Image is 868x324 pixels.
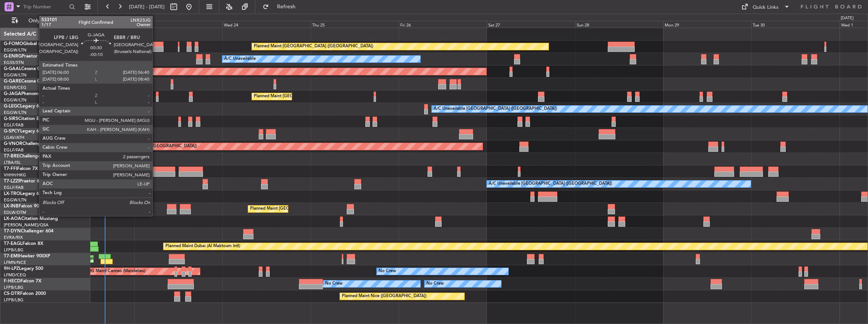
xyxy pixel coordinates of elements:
a: T7-LZZIPraetor 600 [4,179,45,184]
a: T7-EAGLFalcon 8X [4,241,43,246]
span: F-HECD [4,279,20,283]
div: Tue 23 [134,21,222,28]
div: [DATE] [841,15,854,22]
a: LX-INBFalcon 900EX EASy II [4,204,64,209]
span: G-GAAL [4,67,21,71]
div: Mon 29 [663,21,751,28]
a: EVRA/RIX [4,235,23,240]
a: EDLW/DTM [4,210,26,215]
div: Sat 27 [487,21,575,28]
a: VHHH/HKG [4,172,26,178]
div: Planned Maint [GEOGRAPHIC_DATA] ([GEOGRAPHIC_DATA]) [250,203,370,215]
div: [DATE] [92,15,105,22]
a: T7-FFIFalcon 7X [4,167,38,171]
a: LFMN/NCE [4,260,26,265]
span: Refresh [270,4,302,9]
span: G-GARE [4,79,21,84]
a: F-HECDFalcon 7X [4,279,41,283]
a: EGSS/STN [4,60,24,65]
a: LX-AOACitation Mustang [4,217,58,221]
span: T7-BRE [4,154,19,159]
div: A/C Unavailable [GEOGRAPHIC_DATA] ([GEOGRAPHIC_DATA]) [489,178,612,190]
a: T7-EMIHawker 900XP [4,254,50,259]
span: LX-TRO [4,192,20,196]
a: LX-TROLegacy 650 [4,192,44,196]
a: EGGW/LTN [4,97,27,103]
a: LFPB/LBG [4,285,24,290]
span: T7-LZZI [4,179,19,184]
div: A/C Unavailable [224,53,256,65]
a: G-SIRSCitation Excel [4,117,47,121]
span: [DATE] - [DATE] [129,3,165,10]
a: EGGW/LTN [4,197,27,203]
a: LGAV/ATH [4,135,24,140]
button: Refresh [259,1,305,13]
div: Quick Links [753,4,778,11]
span: G-JAGA [4,92,21,96]
span: 9H-LPZ [4,266,19,271]
div: Planned Maint [GEOGRAPHIC_DATA] ([GEOGRAPHIC_DATA]) [254,91,373,102]
span: T7-DYN [4,229,21,234]
a: EGGW/LTN [4,72,27,78]
a: LFPB/LBG [4,247,24,253]
a: EGNR/CEG [4,85,27,90]
span: G-ENRG [4,54,22,59]
a: LFMD/CEQ [4,272,26,278]
a: G-FOMOGlobal 6000 [4,42,49,46]
span: LX-AOA [4,217,21,221]
a: G-SPCYLegacy 650 [4,129,44,134]
a: EGLF/FAB [4,147,24,153]
button: Only With Activity [8,15,82,27]
div: Planned Maint Nice ([GEOGRAPHIC_DATA]) [342,291,426,302]
a: EGLF/FAB [4,122,24,128]
a: T7-DYNChallenger 604 [4,229,53,234]
a: G-ENRGPraetor 600 [4,54,47,59]
a: G-GAALCessna Citation XLS+ [4,67,66,71]
span: G-SPCY [4,129,20,134]
span: G-VNOR [4,142,22,146]
span: Only With Activity [20,18,80,23]
div: Sun 28 [575,21,663,28]
div: Thu 25 [311,21,399,28]
div: Fri 26 [399,21,487,28]
a: G-GARECessna Citation XLS+ [4,79,66,84]
a: G-JAGAPhenom 300 [4,92,48,96]
span: G-SIRS [4,117,18,121]
span: T7-FFI [4,167,17,171]
a: LTBA/ISL [4,160,21,165]
a: EGLF/FAB [4,185,24,190]
span: G-LEGC [4,104,20,109]
a: G-LEGCLegacy 600 [4,104,44,109]
button: Quick Links [737,1,794,13]
span: T7-EAGL [4,241,22,246]
span: T7-EMI [4,254,19,259]
div: Tue 30 [751,21,839,28]
a: [PERSON_NAME]/QSA [4,222,49,228]
div: Planned Maint [GEOGRAPHIC_DATA] ([GEOGRAPHIC_DATA]) [254,41,373,52]
div: No Crew [426,278,444,290]
a: LFPB/LBG [4,297,24,303]
a: EGGW/LTN [4,110,27,115]
span: CS-DTR [4,291,20,296]
a: 9H-LPZLegacy 500 [4,266,43,271]
a: CS-DTRFalcon 2000 [4,291,46,296]
input: Trip Number [23,1,67,12]
div: A/C Unavailable [GEOGRAPHIC_DATA] ([GEOGRAPHIC_DATA]) [434,103,557,115]
span: LX-INB [4,204,19,209]
div: No Crew [325,278,343,290]
div: Wed 24 [222,21,310,28]
a: G-VNORChallenger 650 [4,142,55,146]
a: EGGW/LTN [4,47,27,53]
div: Planned Maint Dubai (Al Maktoum Intl) [165,241,240,252]
span: G-FOMO [4,42,23,46]
div: AOG Maint Cannes (Mandelieu) [85,266,145,277]
div: Planned Maint [GEOGRAPHIC_DATA] ([GEOGRAPHIC_DATA]) [77,141,197,152]
a: T7-BREChallenger 604 [4,154,52,159]
div: No Crew [379,266,396,277]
